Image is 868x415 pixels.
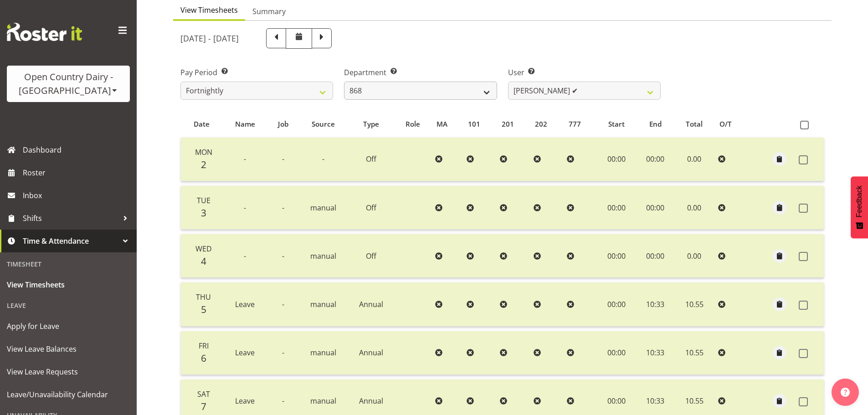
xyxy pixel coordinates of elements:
span: Dashboard [23,143,132,157]
span: manual [310,299,336,309]
span: Time & Attendance [23,234,118,248]
span: - [282,154,284,164]
div: End [642,119,669,129]
span: Fri [199,341,209,351]
td: Annual [348,282,395,326]
span: Wed [195,244,212,254]
h5: [DATE] - [DATE] [180,33,239,43]
div: Source [303,119,343,129]
span: Leave [235,348,255,358]
span: - [244,203,246,213]
label: User [508,67,661,78]
img: help-xxl-2.png [841,388,850,397]
a: View Leave Requests [2,360,134,383]
span: 7 [201,400,206,413]
div: Type [353,119,389,129]
td: 00:00 [597,234,637,278]
div: 777 [569,119,592,129]
div: Name [228,119,262,129]
span: - [282,203,284,213]
a: Apply for Leave [2,315,134,338]
span: 6 [201,352,206,364]
div: Start [602,119,631,129]
div: Date [186,119,217,129]
a: View Leave Balances [2,338,134,360]
td: 0.00 [674,234,714,278]
span: manual [310,203,336,213]
span: Leave [235,299,255,309]
div: Total [679,119,709,129]
td: Annual [348,331,395,375]
span: Roster [23,166,132,179]
span: Summary [252,6,286,17]
td: 10.55 [674,331,714,375]
div: O/T [719,119,743,129]
td: Off [348,138,395,181]
span: Feedback [855,185,863,217]
label: Department [344,67,497,78]
span: manual [310,251,336,261]
span: 5 [201,303,206,316]
span: View Timesheets [180,5,238,15]
span: - [282,251,284,261]
td: 00:00 [597,331,637,375]
td: Off [348,234,395,278]
div: Leave [2,296,134,315]
td: 10:33 [637,331,674,375]
td: 0.00 [674,138,714,181]
span: - [244,154,246,164]
span: Apply for Leave [7,319,130,333]
img: Rosterit website logo [7,23,82,41]
span: 4 [201,255,206,267]
span: View Leave Balances [7,342,130,356]
div: 201 [502,119,525,129]
div: 101 [468,119,491,129]
td: 00:00 [597,186,637,230]
label: Pay Period [180,67,333,78]
div: 202 [535,119,558,129]
span: Sat [197,389,210,399]
td: 00:00 [597,282,637,326]
td: 00:00 [597,138,637,181]
td: Off [348,186,395,230]
span: - [244,251,246,261]
a: Leave/Unavailability Calendar [2,383,134,406]
span: manual [310,348,336,358]
span: Leave/Unavailability Calendar [7,388,130,401]
span: - [322,154,324,164]
span: Tue [197,195,211,205]
span: Inbox [23,189,132,202]
span: - [282,299,284,309]
td: 0.00 [674,186,714,230]
button: Feedback - Show survey [851,176,868,238]
td: 00:00 [637,234,674,278]
span: - [282,348,284,358]
span: Mon [195,147,212,157]
div: Job [273,119,293,129]
div: Timesheet [2,255,134,273]
span: 2 [201,158,206,171]
td: 10:33 [637,282,674,326]
a: View Timesheets [2,273,134,296]
span: View Leave Requests [7,365,130,379]
span: View Timesheets [7,278,130,292]
td: 00:00 [637,138,674,181]
td: 00:00 [637,186,674,230]
span: 3 [201,206,206,219]
span: manual [310,396,336,406]
div: Open Country Dairy - [GEOGRAPHIC_DATA] [16,70,121,97]
div: Role [400,119,426,129]
span: Thu [196,292,211,302]
span: Leave [235,396,255,406]
span: - [282,396,284,406]
span: Shifts [23,211,118,225]
td: 10.55 [674,282,714,326]
div: MA [437,119,457,129]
